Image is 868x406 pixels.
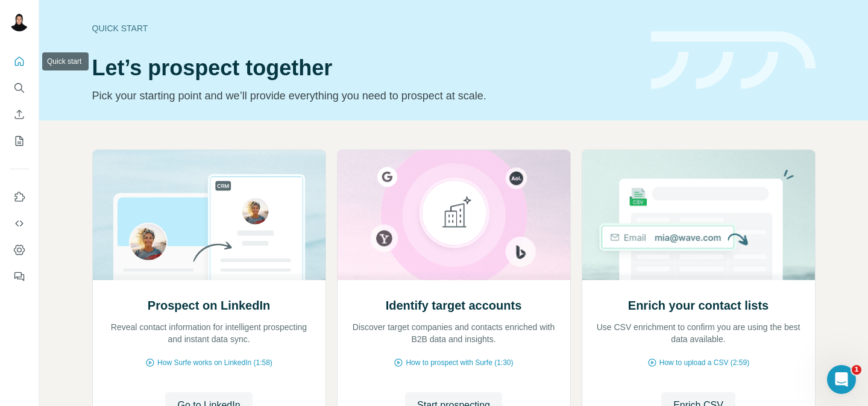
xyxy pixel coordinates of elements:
[337,150,571,280] img: Identify target accounts
[350,321,558,345] p: Discover target companies and contacts enriched with B2B data and insights.
[582,150,816,280] img: Enrich your contact lists
[10,51,29,72] button: Quick start
[852,365,861,375] span: 1
[10,266,29,287] button: Feedback
[10,77,29,99] button: Search
[406,357,513,368] span: How to prospect with Surfe (1:30)
[594,321,803,345] p: Use CSV enrichment to confirm you are using the best data available.
[92,150,326,280] img: Prospect on LinkedIn
[105,321,313,345] p: Reveal contact information for intelligent prospecting and instant data sync.
[10,213,29,234] button: Use Surfe API
[10,186,29,208] button: Use Surfe on LinkedIn
[628,297,769,314] h2: Enrich your contact lists
[92,56,637,80] h1: Let’s prospect together
[827,365,856,394] iframe: Intercom live chat
[10,12,29,31] img: Avatar
[92,22,637,34] div: Quick start
[148,297,270,314] h2: Prospect on LinkedIn
[651,31,816,90] img: banner
[92,87,637,104] p: Pick your starting point and we’ll provide everything you need to prospect at scale.
[386,297,522,314] h2: Identify target accounts
[10,104,29,125] button: Enrich CSV
[10,239,29,261] button: Dashboard
[659,357,749,368] span: How to upload a CSV (2:59)
[10,130,29,152] button: My lists
[157,357,272,368] span: How Surfe works on LinkedIn (1:58)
